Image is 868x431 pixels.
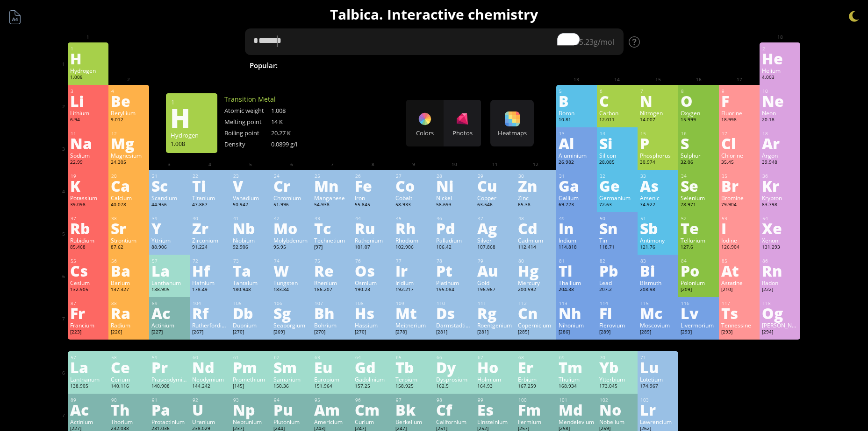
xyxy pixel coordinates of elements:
[436,244,472,251] div: 106.42
[111,131,147,137] div: 12
[395,178,431,193] div: Co
[233,236,269,244] div: Niobium
[315,215,350,222] div: 43
[192,263,228,278] div: Hf
[640,109,676,117] div: Nitrogen
[571,37,614,47] div: g/mol
[70,159,106,167] div: 22.99
[640,88,676,94] div: 7
[721,178,757,193] div: Br
[71,173,106,179] div: 19
[559,279,595,286] div: Thallium
[70,194,106,202] div: Potassium
[583,60,652,71] span: [MEDICAL_DATA]
[681,263,717,278] div: Po
[681,236,717,244] div: Tellurium
[559,221,595,236] div: In
[477,202,513,209] div: 63.546
[599,93,635,108] div: C
[273,236,309,244] div: Molybdenum
[681,131,717,137] div: 16
[599,178,635,193] div: Ge
[518,178,554,193] div: Zn
[273,221,309,236] div: Mo
[171,98,213,106] div: 1
[721,117,757,124] div: 18.998
[722,215,757,222] div: 53
[355,178,391,193] div: Fe
[273,279,309,286] div: Tungsten
[192,221,228,236] div: Zr
[152,173,187,179] div: 21
[721,152,757,159] div: Chlorine
[170,110,212,125] div: H
[193,258,228,264] div: 72
[599,279,635,286] div: Lead
[478,258,513,264] div: 79
[271,129,318,137] div: 20.27 K
[600,173,635,179] div: 32
[599,244,635,251] div: 118.71
[193,173,228,179] div: 22
[151,279,187,286] div: Lanthanum
[233,202,269,209] div: 50.942
[762,117,798,124] div: 20.18
[559,173,595,179] div: 31
[681,88,717,94] div: 8
[425,65,428,71] sub: 2
[271,118,318,126] div: 14 K
[111,279,147,286] div: Barium
[395,221,431,236] div: Rh
[681,93,717,108] div: O
[640,93,676,108] div: N
[233,215,269,222] div: 41
[314,202,350,209] div: 54.938
[451,60,474,71] span: HCl
[70,117,106,124] div: 6.94
[192,202,228,209] div: 47.867
[518,279,554,286] div: Mercury
[70,202,106,209] div: 39.098
[722,88,757,94] div: 9
[518,244,554,251] div: 112.414
[224,140,271,148] div: Density
[518,202,554,209] div: 65.38
[273,178,309,193] div: Cr
[478,173,513,179] div: 29
[640,258,676,264] div: 83
[271,140,318,148] div: 0.0899 g/l
[151,178,187,193] div: Sc
[274,173,309,179] div: 24
[111,173,147,179] div: 20
[640,159,676,167] div: 30.974
[192,236,228,244] div: Zirconium
[151,202,187,209] div: 44.956
[721,136,757,151] div: Cl
[681,244,717,251] div: 127.6
[518,215,554,222] div: 48
[396,65,399,71] sub: 2
[71,258,106,264] div: 55
[224,95,318,104] div: Transition Metal
[681,178,717,193] div: Se
[559,109,595,117] div: Boron
[436,194,472,202] div: Nickel
[681,279,717,286] div: Polonium
[273,263,309,278] div: W
[111,258,147,264] div: 56
[233,173,269,179] div: 23
[681,117,717,124] div: 15.999
[444,129,481,137] div: Photos
[493,129,531,137] div: Heatmaps
[111,263,147,278] div: Ba
[640,173,676,179] div: 33
[70,93,106,108] div: Li
[111,244,147,251] div: 87.62
[111,221,147,236] div: Sr
[70,74,106,82] div: 1.008
[271,106,318,115] div: 1.008
[274,215,309,222] div: 42
[70,136,106,151] div: Na
[762,131,798,137] div: 18
[71,215,106,222] div: 37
